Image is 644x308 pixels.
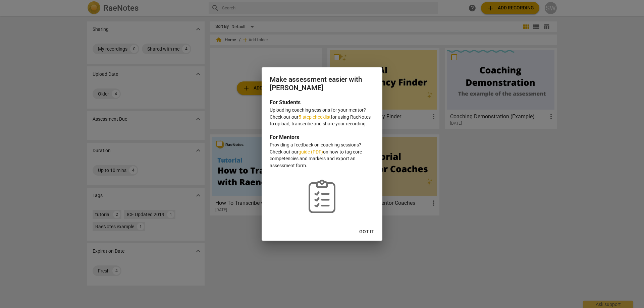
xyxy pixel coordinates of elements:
[270,141,374,169] p: Providing a feedback on coaching sessions? Check out our on how to tag core competencies and mark...
[354,226,380,238] button: Got it
[270,99,301,106] b: For Students
[299,114,331,120] a: 5-step checklist
[270,134,299,140] b: For Mentors
[359,229,374,235] span: Got it
[270,107,374,127] p: Uploading coaching sessions for your mentor? Check out our for using RaeNotes to upload, transcri...
[299,149,323,155] a: guide (PDF)
[270,75,374,92] h2: Make assessment easier with [PERSON_NAME]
